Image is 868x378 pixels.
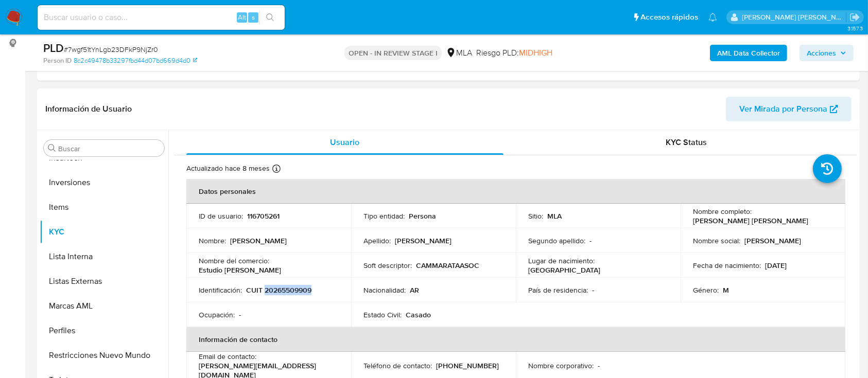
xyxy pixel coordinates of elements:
button: AML Data Collector [710,45,787,61]
button: Listas Externas [40,269,168,294]
p: [PERSON_NAME] [PERSON_NAME] [693,216,808,225]
p: [GEOGRAPHIC_DATA] [528,265,600,275]
span: Accesos rápidos [640,12,698,23]
button: Marcas AML [40,294,168,318]
b: Person ID [43,56,72,65]
p: Casado [406,310,431,319]
p: [PERSON_NAME] [230,236,287,245]
b: PLD [43,40,64,56]
p: Segundo apellido : [528,236,585,245]
p: M [723,285,729,295]
div: MLA [446,47,472,59]
button: Buscar [48,144,56,152]
span: # 7wgf51tYnLgb23DFkP9NjZr0 [64,44,158,55]
p: CUIT 20265509909 [246,285,311,295]
button: KYC [40,220,168,244]
p: Actualizado hace 8 meses [186,164,270,173]
input: Buscar usuario o caso... [38,11,285,24]
span: 3.157.3 [847,24,863,32]
p: Nombre : [199,236,226,245]
a: Notificaciones [708,13,717,22]
p: [DATE] [765,261,787,270]
button: Restricciones Nuevo Mundo [40,343,168,368]
input: Buscar [58,144,160,153]
p: - [589,236,592,245]
th: Datos personales [186,179,845,204]
button: Inversiones [40,170,168,195]
p: Soft descriptor : [363,261,412,270]
span: KYC Status [666,136,707,148]
p: - [592,285,594,295]
p: Nombre corporativo : [528,361,594,370]
p: Lugar de nacimiento : [528,256,595,265]
p: Email de contacto : [199,352,256,361]
p: [PERSON_NAME] [744,236,801,245]
span: Ver Mirada por Persona [739,97,827,121]
th: Información de contacto [186,327,845,352]
p: Estudio [PERSON_NAME] [199,265,281,275]
p: [PHONE_NUMBER] [436,361,499,370]
span: Acciones [807,45,836,61]
span: Usuario [330,136,359,148]
p: Identificación : [199,285,242,295]
span: MIDHIGH [519,47,552,59]
span: Riesgo PLD: [476,47,552,59]
h1: Información de Usuario [45,104,132,114]
p: Nombre completo : [693,207,752,216]
button: Items [40,195,168,220]
p: OPEN - IN REVIEW STAGE I [344,46,442,60]
p: MLA [547,211,562,221]
b: AML Data Collector [717,45,780,61]
button: search-icon [259,10,281,25]
p: AR [410,285,419,295]
button: Perfiles [40,318,168,343]
a: 8c2c49478b33297fbd44d07bd669d4d0 [74,56,197,65]
button: Acciones [800,45,854,61]
p: Fecha de nacimiento : [693,261,761,270]
p: ID de usuario : [199,211,243,221]
p: Apellido : [363,236,391,245]
p: 116705261 [247,211,280,221]
p: Tipo entidad : [363,211,405,221]
button: Lista Interna [40,244,168,269]
p: lucia.neglia@mercadolibre.com [742,12,846,22]
p: Estado Civil : [363,310,402,319]
p: Teléfono de contacto : [363,361,432,370]
p: Nombre social : [693,236,740,245]
p: Ocupación : [199,310,235,319]
p: - [598,361,600,370]
p: Persona [409,211,436,221]
button: Ver Mirada por Persona [726,97,852,121]
span: Alt [238,12,246,22]
p: - [239,310,241,319]
a: Salir [849,12,860,23]
p: Nombre del comercio : [199,256,269,265]
p: Nacionalidad : [363,285,406,295]
span: s [252,12,255,22]
p: Sitio : [528,211,543,221]
p: [PERSON_NAME] [395,236,452,245]
p: CAMMARATAASOC [416,261,479,270]
p: Género : [693,285,719,295]
p: País de residencia : [528,285,588,295]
